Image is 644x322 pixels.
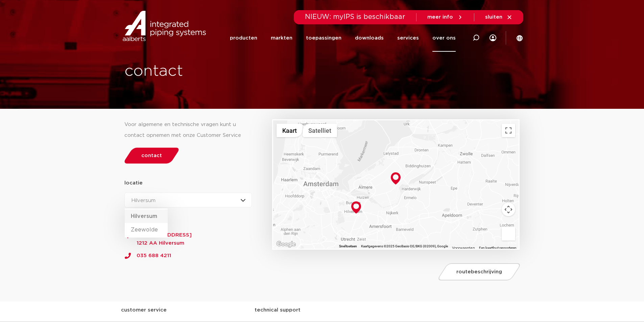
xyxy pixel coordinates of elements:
span: NIEUW: myIPS is beschikbaar [305,14,405,20]
span: Kaartgegevens ©2025 GeoBasis-DE/BKG (©2009), Google [361,244,448,248]
button: Weergave op volledig scherm aan- of uitzetten [502,124,515,137]
button: Stratenkaart tonen [277,124,303,137]
li: Hilversum [125,209,168,223]
a: routebeschrijving [437,263,522,280]
li: Zeewolde [125,223,168,237]
a: producten [230,24,257,52]
a: meer info [427,14,463,20]
span: Hilversum [132,198,156,203]
a: Dit gebied openen in Google Maps (er wordt een nieuw venster geopend) [275,240,297,249]
a: contact [122,148,181,164]
a: services [397,24,419,52]
strong: customer service technical support [121,307,301,313]
button: Satellietbeelden tonen [303,124,337,137]
button: Sleep Pegman de kaart op om Street View te openen [502,227,515,241]
nav: Menu [230,24,456,52]
span: routebeschrijving [456,269,502,274]
a: sluiten [485,14,512,20]
h1: contact [124,60,347,82]
button: Sneltoetsen [339,244,357,249]
a: toepassingen [306,24,341,52]
span: contact [141,153,162,158]
a: Een kaartfout rapporteren [479,246,517,250]
a: Voorwaarden (wordt geopend in een nieuw tabblad) [452,246,475,250]
a: downloads [355,24,384,52]
a: over ons [432,24,456,52]
a: markten [271,24,292,52]
strong: locatie [124,180,143,185]
div: my IPS [490,24,496,52]
img: Google [275,240,297,249]
div: Voor algemene en technische vragen kunt u contact opnemen met onze Customer Service [124,119,252,141]
span: sluiten [485,15,502,20]
span: meer info [427,15,453,20]
button: Bedieningsopties voor de kaartweergave [502,203,515,216]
